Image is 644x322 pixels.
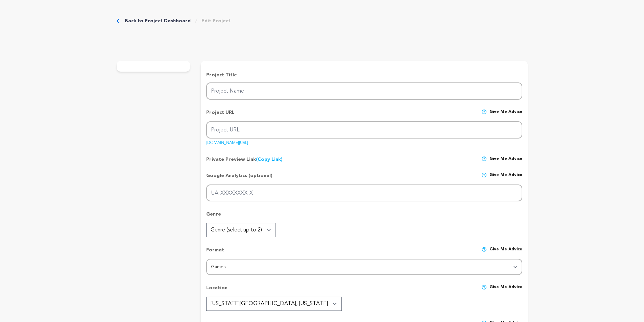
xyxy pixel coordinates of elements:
img: help-circle.svg [481,284,487,290]
img: help-circle.svg [481,172,487,178]
span: Give me advice [490,156,522,163]
p: Google Analytics (optional) [206,172,272,184]
input: Project Name [206,82,522,100]
p: Project URL [206,109,235,121]
img: help-circle.svg [481,109,487,115]
a: Edit Project [201,18,231,24]
img: help-circle.svg [481,247,487,252]
a: (Copy Link) [256,157,283,162]
img: help-circle.svg [481,156,487,162]
span: Give me advice [490,284,522,297]
span: Give me advice [490,247,522,259]
p: Project Title [206,72,522,78]
input: Project URL [206,121,522,139]
p: Location [206,284,228,297]
p: Private Preview Link [206,156,283,163]
p: Genre [206,211,522,223]
a: Back to Project Dashboard [125,18,191,24]
span: Give me advice [490,109,522,121]
p: Format [206,247,224,259]
div: Breadcrumb [117,18,231,24]
span: Give me advice [490,172,522,184]
a: [DOMAIN_NAME][URL] [206,138,248,145]
input: UA-XXXXXXXX-X [206,184,522,202]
